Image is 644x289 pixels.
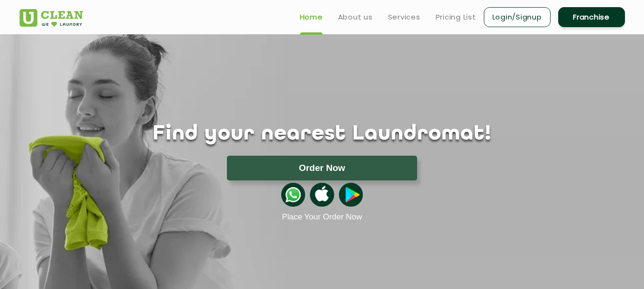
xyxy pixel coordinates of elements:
[310,183,334,207] img: apple-icon.png
[20,9,83,27] img: UClean Laundry and Dry Cleaning
[558,7,625,27] a: Franchise
[281,183,305,207] img: whatsappicon.png
[484,7,551,27] a: Login/Signup
[339,183,363,207] img: playstoreicon.png
[12,122,632,146] h1: Find your nearest Laundromat!
[388,11,420,23] a: Services
[282,212,362,222] a: Place Your Order Now
[300,11,323,23] a: Home
[436,11,476,23] a: Pricing List
[338,11,373,23] a: About us
[227,156,417,180] button: Order Now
